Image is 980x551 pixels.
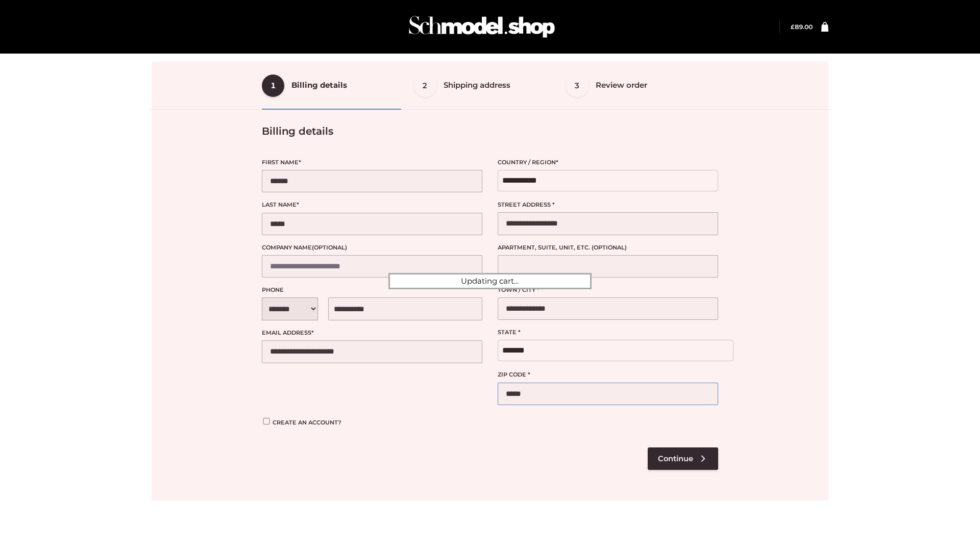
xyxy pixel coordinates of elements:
bdi: 89.00 [791,23,813,31]
span: £ [791,23,795,31]
div: Updating cart... [388,273,592,289]
a: £89.00 [791,23,813,31]
img: Schmodel Admin 964 [405,7,558,47]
